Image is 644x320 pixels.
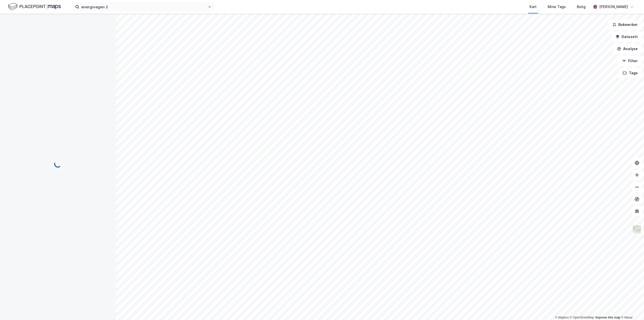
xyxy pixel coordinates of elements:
[548,4,566,10] div: Mine Tags
[618,56,642,66] button: Filter
[611,32,642,42] button: Datasett
[79,3,208,11] input: Søk på adresse, matrikkel, gårdeiere, leietakere eller personer
[555,316,569,319] a: Mapbox
[530,4,537,10] div: Kart
[599,4,628,10] div: [PERSON_NAME]
[619,68,642,78] button: Tags
[54,160,62,168] img: spinner.a6d8c91a73a9ac5275cf975e30b51cfb.svg
[595,316,620,319] a: Improve this map
[8,2,61,11] img: logo.f888ab2527a4732fd821a326f86c7f29.svg
[613,44,642,54] button: Analyse
[608,20,642,30] button: Bokmerker
[577,4,586,10] div: Bolig
[570,316,594,319] a: OpenStreetMap
[619,296,644,320] iframe: Chat Widget
[632,225,642,234] img: Z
